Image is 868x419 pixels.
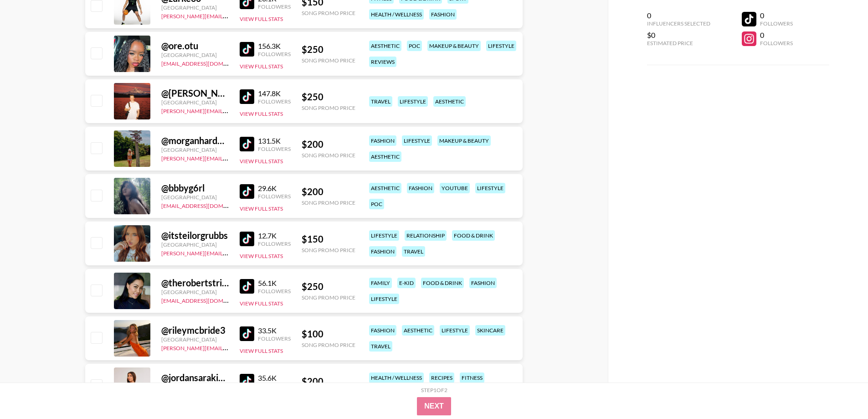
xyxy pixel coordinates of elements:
[258,335,291,342] div: Followers
[429,372,454,383] div: recipes
[258,326,291,335] div: 33.5K
[161,88,229,99] div: @ [PERSON_NAME]
[258,288,291,295] div: Followers
[161,343,339,352] a: [PERSON_NAME][EMAIL_ADDRESS][PERSON_NAME][DOMAIN_NAME]
[402,246,425,257] div: travel
[258,373,291,383] div: 35.6K
[240,232,254,246] img: TikTok
[369,341,392,352] div: travel
[469,278,497,288] div: fashion
[407,183,434,193] div: fashion
[369,9,424,20] div: health / wellness
[369,135,396,146] div: fashion
[240,89,254,104] img: TikTok
[421,278,464,288] div: food & drink
[647,31,710,40] div: $0
[369,96,392,107] div: travel
[369,183,401,193] div: aesthetic
[302,341,355,348] div: Song Promo Price
[161,194,229,201] div: [GEOGRAPHIC_DATA]
[161,241,229,248] div: [GEOGRAPHIC_DATA]
[161,99,229,106] div: [GEOGRAPHIC_DATA]
[647,40,710,47] div: Estimated Price
[302,104,355,111] div: Song Promo Price
[822,373,857,408] iframe: Drift Widget Chat Controller
[437,135,491,146] div: makeup & beauty
[398,96,428,107] div: lifestyle
[161,40,229,52] div: @ ore.otu
[258,98,291,105] div: Followers
[161,58,253,67] a: [EMAIL_ADDRESS][DOMAIN_NAME]
[240,279,254,294] img: TikTok
[427,41,481,51] div: makeup & beauty
[161,295,253,304] a: [EMAIL_ADDRESS][DOMAIN_NAME]
[161,336,229,343] div: [GEOGRAPHIC_DATA]
[440,325,470,336] div: lifestyle
[240,110,283,117] button: View Full Stats
[302,186,355,197] div: $ 200
[475,325,505,336] div: skincare
[302,91,355,103] div: $ 250
[240,326,254,341] img: TikTok
[161,182,229,194] div: @ bbbyg6rl
[161,230,229,241] div: @ itsteilorgrubbs
[240,137,254,151] img: TikTok
[452,230,495,241] div: food & drink
[161,146,229,153] div: [GEOGRAPHIC_DATA]
[369,151,401,162] div: aesthetic
[240,374,254,388] img: TikTok
[369,294,399,304] div: lifestyle
[302,281,355,292] div: $ 250
[760,11,793,20] div: 0
[258,279,291,288] div: 56.1K
[429,9,457,20] div: fashion
[369,278,392,288] div: family
[460,372,484,383] div: fitness
[240,253,283,259] button: View Full Stats
[369,372,424,383] div: health / wellness
[302,376,355,387] div: $ 200
[258,193,291,200] div: Followers
[369,325,396,336] div: fashion
[258,41,291,51] div: 156.3K
[397,278,416,288] div: e-kid
[240,205,283,212] button: View Full Stats
[161,135,229,146] div: @ morganhardyyy
[302,139,355,150] div: $ 200
[405,230,447,241] div: relationship
[240,184,254,199] img: TikTok
[258,3,291,10] div: Followers
[161,106,339,114] a: [PERSON_NAME][EMAIL_ADDRESS][PERSON_NAME][DOMAIN_NAME]
[161,153,339,162] a: [PERSON_NAME][EMAIL_ADDRESS][PERSON_NAME][DOMAIN_NAME]
[760,31,793,40] div: 0
[161,277,229,289] div: @ therobertstribe
[258,240,291,247] div: Followers
[240,300,283,307] button: View Full Stats
[760,20,793,27] div: Followers
[486,41,516,51] div: lifestyle
[302,294,355,301] div: Song Promo Price
[302,233,355,245] div: $ 150
[302,44,355,55] div: $ 250
[240,16,283,22] button: View Full Stats
[161,248,339,257] a: [PERSON_NAME][EMAIL_ADDRESS][PERSON_NAME][DOMAIN_NAME]
[240,347,283,354] button: View Full Stats
[161,52,229,58] div: [GEOGRAPHIC_DATA]
[161,11,296,20] a: [PERSON_NAME][EMAIL_ADDRESS][DOMAIN_NAME]
[302,199,355,206] div: Song Promo Price
[369,41,401,51] div: aesthetic
[417,397,451,415] button: Next
[258,136,291,145] div: 131.5K
[760,40,793,47] div: Followers
[647,20,710,27] div: Influencers Selected
[302,247,355,253] div: Song Promo Price
[161,325,229,336] div: @ rileymcbride3
[240,42,254,57] img: TikTok
[161,372,229,383] div: @ jordansarakinis
[369,199,384,209] div: poc
[258,51,291,57] div: Followers
[421,387,447,393] div: Step 1 of 2
[258,145,291,152] div: Followers
[240,158,283,165] button: View Full Stats
[433,96,466,107] div: aesthetic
